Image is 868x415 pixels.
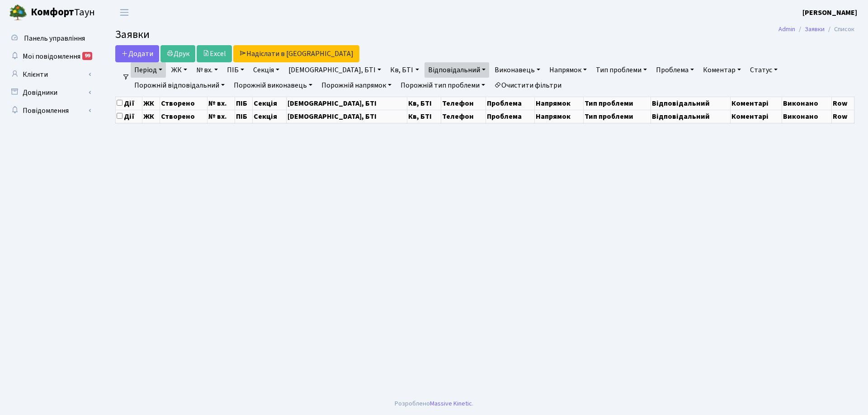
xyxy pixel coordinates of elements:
[5,29,95,47] a: Панель управління
[142,97,160,110] th: ЖК
[592,62,651,78] a: Тип проблеми
[651,97,730,110] th: Відповідальний
[9,4,27,22] img: logo.png
[285,62,385,78] a: [DEMOGRAPHIC_DATA], БТІ
[651,110,730,123] th: Відповідальний
[318,78,395,93] a: Порожній напрямок
[407,97,441,110] th: Кв, БТІ
[407,110,441,123] th: Кв, БТІ
[197,45,232,62] a: Excel
[387,62,422,78] a: Кв, БТІ
[584,110,651,123] th: Тип проблеми
[746,62,781,78] a: Статус
[699,62,745,78] a: Коментар
[491,78,565,93] a: Очистити фільтри
[831,110,854,123] th: Row
[131,62,166,78] a: Період
[142,110,160,123] th: ЖК
[486,97,534,110] th: Проблема
[802,7,857,18] a: [PERSON_NAME]
[253,110,287,123] th: Секція
[115,45,159,62] a: Додати
[82,52,92,60] div: 99
[425,62,489,78] a: Відповідальний
[730,110,782,123] th: Коментарі
[802,8,857,18] b: [PERSON_NAME]
[782,97,831,110] th: Виконано
[160,110,208,123] th: Створено
[121,49,153,59] span: Додати
[235,97,253,110] th: ПІБ
[31,5,74,19] b: Комфорт
[235,110,253,123] th: ПІБ
[116,97,142,110] th: Дії
[131,78,228,93] a: Порожній відповідальний
[23,51,80,61] span: Мої повідомлення
[535,97,584,110] th: Напрямок
[208,110,235,123] th: № вх.
[193,62,222,78] a: № вх.
[397,78,489,93] a: Порожній тип проблеми
[430,399,472,408] a: Massive Kinetic
[253,97,287,110] th: Секція
[5,65,95,84] a: Клієнти
[208,97,235,110] th: № вх.
[441,97,486,110] th: Телефон
[287,97,407,110] th: [DEMOGRAPHIC_DATA], БТІ
[546,62,590,78] a: Напрямок
[584,97,651,110] th: Тип проблеми
[250,62,283,78] a: Секція
[831,97,854,110] th: Row
[233,45,359,62] a: Надіслати в [GEOGRAPHIC_DATA]
[486,110,534,123] th: Проблема
[5,47,95,65] a: Мої повідомлення99
[825,24,854,34] li: Список
[160,97,208,110] th: Створено
[441,110,486,123] th: Телефон
[24,33,85,43] span: Панель управління
[535,110,584,123] th: Напрямок
[730,97,782,110] th: Коментарі
[230,78,316,93] a: Порожній виконавець
[782,110,831,123] th: Виконано
[765,20,868,39] nav: breadcrumb
[5,102,95,120] a: Повідомлення
[116,110,142,123] th: Дії
[223,62,248,78] a: ПІБ
[287,110,407,123] th: [DEMOGRAPHIC_DATA], БТІ
[805,24,825,34] a: Заявки
[5,84,95,102] a: Довідники
[113,5,136,20] button: Переключити навігацію
[778,24,795,34] a: Admin
[168,62,191,78] a: ЖК
[115,27,150,42] span: Заявки
[31,5,95,20] span: Таун
[160,45,195,62] a: Друк
[652,62,698,78] a: Проблема
[395,399,473,409] div: Розроблено .
[491,62,544,78] a: Виконавець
